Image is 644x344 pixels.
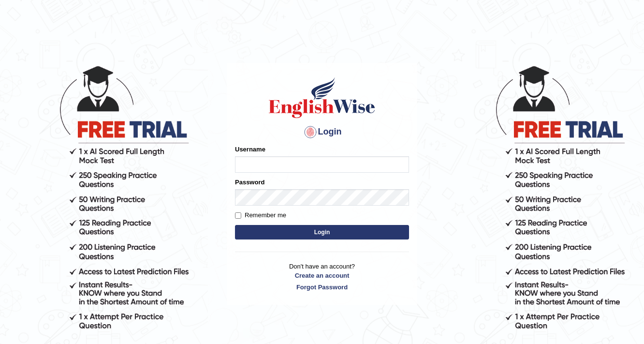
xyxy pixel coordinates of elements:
p: Don't have an account? [235,262,409,292]
a: Create an account [235,271,409,280]
label: Password [235,178,264,187]
button: Login [235,225,409,239]
a: Forgot Password [235,283,409,292]
label: Remember me [235,210,286,220]
h4: Login [235,124,409,140]
input: Remember me [235,212,241,219]
label: Username [235,145,265,154]
img: Logo of English Wise sign in for intelligent practice with AI [267,76,377,120]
